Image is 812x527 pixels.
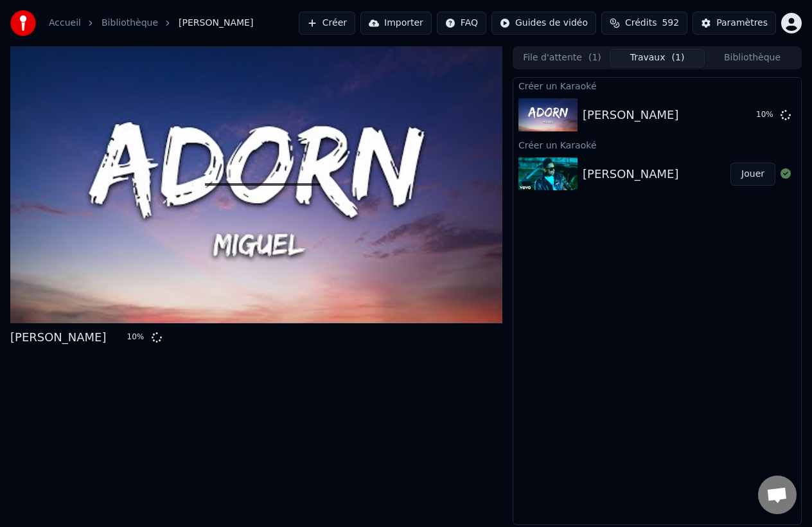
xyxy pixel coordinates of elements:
[610,49,705,67] button: Travaux
[672,51,685,64] span: ( 1 )
[730,163,775,186] button: Jouer
[299,12,355,35] button: Créer
[49,17,253,30] nav: breadcrumb
[756,110,775,120] div: 10 %
[716,17,768,30] div: Paramètres
[127,332,146,343] div: 10 %
[583,165,679,183] div: [PERSON_NAME]
[625,17,657,30] span: Crédits
[583,106,679,124] div: [PERSON_NAME]
[758,476,797,514] div: Ouvrir le chat
[601,12,687,35] button: Crédits592
[588,51,601,64] span: ( 1 )
[662,17,679,30] span: 592
[491,12,596,35] button: Guides de vidéo
[179,17,253,30] span: [PERSON_NAME]
[360,12,432,35] button: Importer
[515,49,610,67] button: File d'attente
[705,49,800,67] button: Bibliothèque
[437,12,486,35] button: FAQ
[10,10,36,36] img: youka
[693,12,776,35] button: Paramètres
[513,78,801,93] div: Créer un Karaoké
[101,17,158,30] a: Bibliothèque
[513,137,801,152] div: Créer un Karaoké
[49,17,81,30] a: Accueil
[10,328,107,346] div: [PERSON_NAME]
